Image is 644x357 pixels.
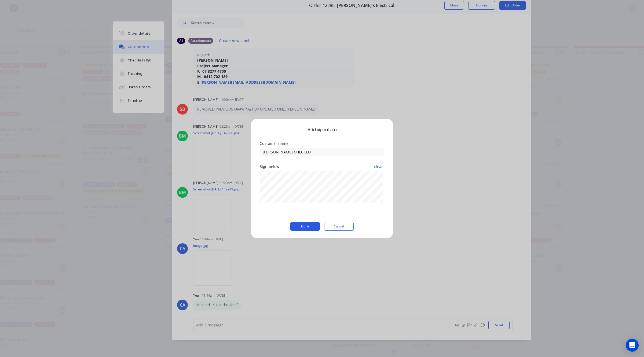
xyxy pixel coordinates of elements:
div: Customer name [260,142,384,145]
input: Enter customer name [260,148,384,156]
div: Open Intercom Messenger [626,339,639,352]
button: clear [374,162,383,171]
button: Cancel [324,222,354,231]
button: Done [290,222,320,231]
div: Sign below [260,165,384,168]
span: Add signature [260,127,384,133]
